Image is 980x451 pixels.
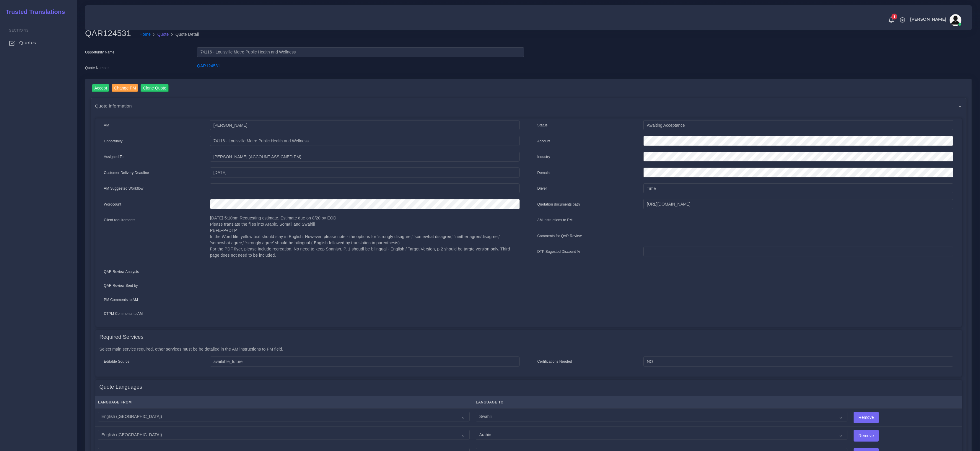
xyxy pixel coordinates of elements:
[104,217,136,223] label: Client requirements
[104,123,109,128] label: AM
[537,359,572,364] label: Certifications Needed
[139,31,151,38] a: Home
[169,31,199,38] li: Quote Detail
[537,217,573,223] label: AM instructions to PM
[95,102,132,109] span: Quote information
[104,269,139,274] label: QAR Review Analysis
[537,233,582,239] label: Comments for QAR Review
[210,215,520,258] p: [DATE] 5:10pm Requesting estimate. Estimate due on 8/20 by EOD Please translate the files into Ar...
[100,384,142,390] h4: Quote Languages
[95,396,473,408] th: Language From
[886,17,896,23] a: 1
[141,84,169,92] input: Clone Quote
[891,14,897,19] span: 1
[854,430,878,441] input: Remove
[1,8,65,15] h2: Trusted Translations
[104,139,123,144] label: Opportunity
[92,84,110,92] input: Accept
[907,14,963,26] a: [PERSON_NAME]avatar
[910,17,946,21] span: [PERSON_NAME]
[854,412,878,423] input: Remove
[104,202,121,207] label: Wordcount
[104,359,130,364] label: Editable Source
[537,202,580,207] label: Quotation documents path
[537,123,548,128] label: Status
[537,249,580,254] label: DTP Sugested Discount %
[4,37,72,49] a: Quotes
[197,64,220,68] a: QAR124531
[210,152,520,162] input: pm
[85,65,109,71] label: Quote Number
[112,84,138,92] input: Change PM
[537,154,550,159] label: Industry
[473,396,851,408] th: Language To
[100,334,144,341] h4: Required Services
[104,154,124,159] label: Assigned To
[157,31,169,38] a: Quote
[1,7,65,17] a: Trusted Translations
[85,50,115,55] label: Opportunity Name
[19,40,36,46] span: Quotes
[85,28,135,38] h2: QAR124531
[537,186,547,191] label: Driver
[104,283,138,288] label: QAR Review Sent by
[104,186,144,191] label: AM Suggested Workflow
[9,28,29,32] span: Sections
[104,311,143,316] label: DTPM Comments to AM
[537,139,550,144] label: Account
[104,170,149,175] label: Customer Delivery Deadline
[104,297,138,302] label: PM Comments to AM
[950,14,961,26] img: avatar
[91,98,966,113] div: Quote information
[100,346,958,352] p: Select main service required, other services must be be detailed in the AM instructions to PM field.
[537,170,550,175] label: Domain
